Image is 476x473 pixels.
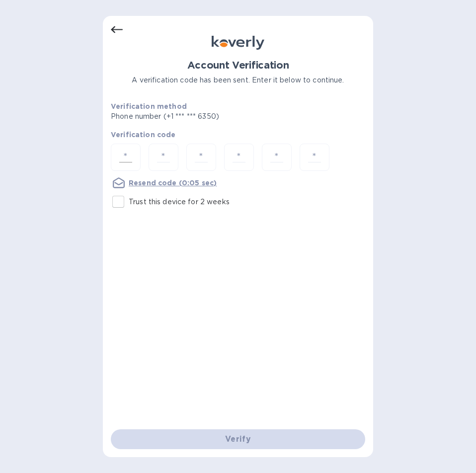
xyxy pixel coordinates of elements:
b: Verification method [111,102,187,110]
p: Verification code [111,130,365,140]
p: Phone number (+1 *** *** 6350) [111,111,295,122]
p: A verification code has been sent. Enter it below to continue. [111,75,365,85]
h1: Account Verification [111,60,365,71]
p: Trust this device for 2 weeks [129,197,230,207]
u: Resend code (0:05 sec) [129,179,217,187]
